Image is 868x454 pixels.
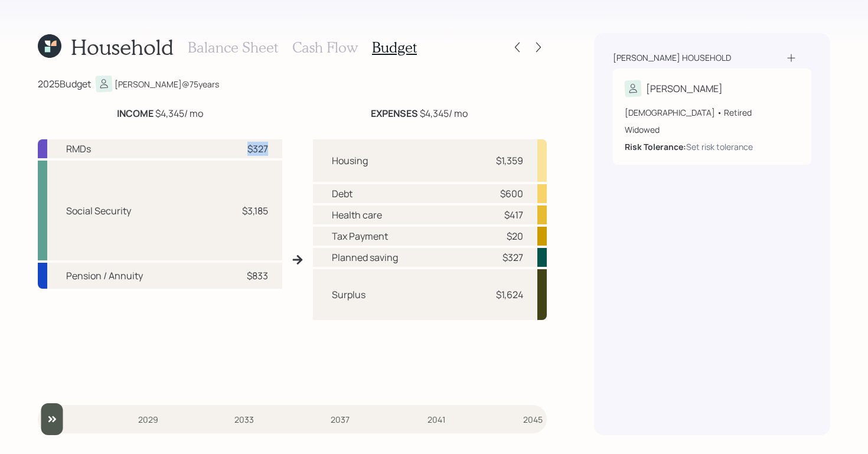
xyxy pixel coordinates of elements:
[332,250,398,264] div: Planned saving
[646,81,723,96] div: [PERSON_NAME]
[371,107,418,120] b: EXPENSES
[332,229,388,243] div: Tax Payment
[292,39,358,56] h3: Cash Flow
[332,208,382,222] div: Health care
[625,123,800,136] div: Widowed
[332,187,353,201] div: Debt
[117,106,203,120] div: $4,345 / mo
[332,153,368,168] div: Housing
[247,142,268,156] div: $327
[332,288,366,302] div: Surplus
[686,141,753,153] div: Set risk tolerance
[502,250,523,264] div: $327
[496,153,523,168] div: $1,359
[625,106,800,119] div: [DEMOGRAPHIC_DATA] • Retired
[66,142,91,156] div: RMDs
[372,39,417,56] h3: Budget
[66,204,131,218] div: Social Security
[613,52,731,64] div: [PERSON_NAME] household
[115,78,219,90] div: [PERSON_NAME] @ 75 years
[500,187,523,201] div: $600
[371,106,468,120] div: $4,345 / mo
[504,208,523,222] div: $417
[66,269,143,283] div: Pension / Annuity
[38,77,91,91] div: 2025 Budget
[242,204,268,218] div: $3,185
[247,269,268,283] div: $833
[496,288,523,302] div: $1,624
[117,107,154,120] b: INCOME
[507,229,523,243] div: $20
[188,39,278,56] h3: Balance Sheet
[625,141,686,152] b: Risk Tolerance:
[71,34,174,60] h1: Household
